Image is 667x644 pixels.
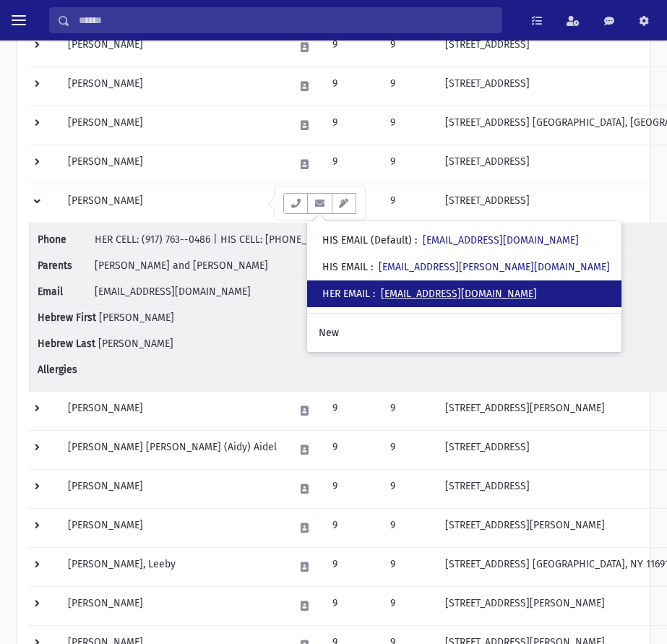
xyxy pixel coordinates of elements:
[324,586,382,625] td: 9
[38,258,92,273] span: Parents
[324,391,382,430] td: 9
[382,106,436,145] td: 9
[59,66,285,106] td: [PERSON_NAME]
[324,430,382,469] td: 9
[382,508,436,547] td: 9
[38,232,92,247] span: Phone
[95,233,596,246] span: HER CELL: (917) 763--0486 | HIS CELL: [PHONE_NUMBER] | HOME: (516) 792-.3500 | HIS CELL: [PHONE_N...
[382,586,436,625] td: 9
[59,145,285,184] td: [PERSON_NAME]
[59,469,285,508] td: [PERSON_NAME]
[95,259,268,272] span: [PERSON_NAME] and [PERSON_NAME]
[59,508,285,547] td: [PERSON_NAME]
[322,286,537,301] div: HER EMAIL
[38,284,92,299] span: Email
[59,547,285,586] td: [PERSON_NAME], Leeby
[379,261,610,273] a: [EMAIL_ADDRESS][PERSON_NAME][DOMAIN_NAME]
[59,27,285,66] td: [PERSON_NAME]
[381,288,537,300] a: [EMAIL_ADDRESS][DOMAIN_NAME]
[95,285,251,298] span: [EMAIL_ADDRESS][DOMAIN_NAME]
[371,261,373,273] span: :
[324,66,382,106] td: 9
[324,145,382,184] td: 9
[99,312,174,324] span: [PERSON_NAME]
[322,259,610,275] div: HIS EMAIL
[382,145,436,184] td: 9
[70,7,502,33] input: Search
[324,27,382,66] td: 9
[382,27,436,66] td: 9
[59,586,285,625] td: [PERSON_NAME]
[6,7,32,33] button: toggle menu
[415,234,417,246] span: :
[332,193,356,214] button: Email Templates
[423,234,579,246] a: [EMAIL_ADDRESS][DOMAIN_NAME]
[322,233,579,248] div: HIS EMAIL (Default)
[59,430,285,469] td: [PERSON_NAME] [PERSON_NAME] (Aidy) Aidel
[59,106,285,145] td: [PERSON_NAME]
[324,469,382,508] td: 9
[38,336,95,351] span: Hebrew Last
[59,391,285,430] td: [PERSON_NAME]
[373,288,375,300] span: :
[382,66,436,106] td: 9
[324,508,382,547] td: 9
[382,547,436,586] td: 9
[307,319,621,346] a: New
[324,106,382,145] td: 9
[38,310,96,325] span: Hebrew First
[382,469,436,508] td: 9
[382,430,436,469] td: 9
[59,184,285,223] td: [PERSON_NAME]
[382,184,436,223] td: 9
[324,184,382,223] td: 9
[98,338,173,350] span: [PERSON_NAME]
[38,362,92,377] span: Allergies
[324,547,382,586] td: 9
[382,391,436,430] td: 9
